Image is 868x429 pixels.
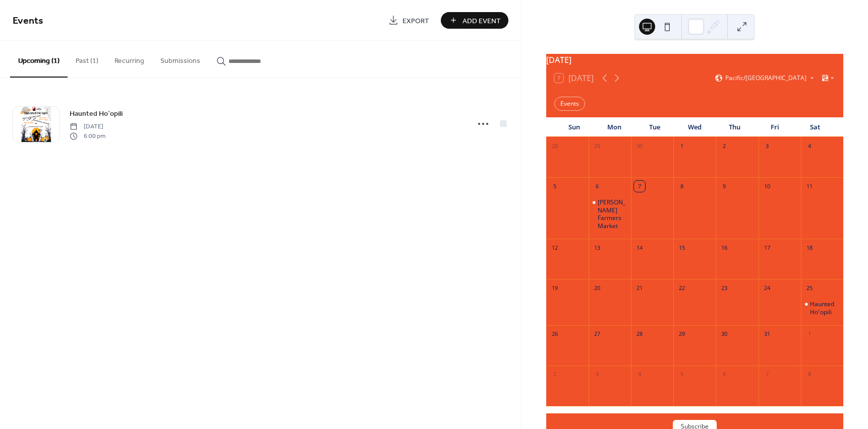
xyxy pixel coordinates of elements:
[801,300,843,316] div: Haunted Hoʻopili
[70,108,123,119] a: Haunted Hoʻopili
[762,329,773,340] div: 31
[634,117,675,137] div: Tue
[592,140,603,152] div: 29
[804,369,815,380] div: 8
[762,369,773,380] div: 7
[634,282,645,294] div: 21
[592,369,603,380] div: 3
[676,242,687,253] div: 15
[592,242,603,253] div: 13
[68,41,106,77] button: Past (1)
[592,282,603,294] div: 20
[106,41,152,77] button: Recurring
[381,12,437,29] a: Export
[719,369,730,380] div: 6
[634,369,645,380] div: 4
[598,198,627,230] div: [PERSON_NAME] Farmers Market
[676,329,687,340] div: 29
[719,282,730,294] div: 23
[719,329,730,340] div: 30
[795,117,835,137] div: Sat
[554,97,585,111] div: Events
[762,282,773,294] div: 24
[546,54,843,66] div: [DATE]
[554,117,595,137] div: Sun
[549,369,560,380] div: 2
[549,140,560,152] div: 28
[594,117,634,137] div: Mon
[676,282,687,294] div: 22
[676,181,687,192] div: 8
[634,140,645,152] div: 30
[549,282,560,294] div: 19
[676,369,687,380] div: 5
[715,117,755,137] div: Thu
[810,300,839,316] div: Haunted Hoʻopili
[804,181,815,192] div: 11
[10,41,68,78] button: Upcoming (1)
[762,181,773,192] div: 10
[549,242,560,253] div: 12
[676,140,687,152] div: 1
[441,12,508,29] button: Add Event
[13,11,43,31] span: Events
[549,329,560,340] div: 26
[592,329,603,340] div: 27
[804,329,815,340] div: 1
[634,242,645,253] div: 14
[804,140,815,152] div: 4
[70,122,105,131] span: [DATE]
[589,198,631,230] div: Mākeke Mahiʻai Farmers Market
[719,181,730,192] div: 9
[755,117,795,137] div: Fri
[152,41,208,77] button: Submissions
[462,16,501,26] span: Add Event
[70,131,105,140] span: 6:00 pm
[634,181,645,192] div: 7
[725,75,806,81] span: Pacific/[GEOGRAPHIC_DATA]
[549,181,560,192] div: 5
[804,242,815,253] div: 18
[719,242,730,253] div: 16
[804,282,815,294] div: 25
[762,140,773,152] div: 3
[719,140,730,152] div: 2
[634,329,645,340] div: 28
[402,16,429,26] span: Export
[674,117,715,137] div: Wed
[592,181,603,192] div: 6
[762,242,773,253] div: 17
[70,109,123,119] span: Haunted Hoʻopili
